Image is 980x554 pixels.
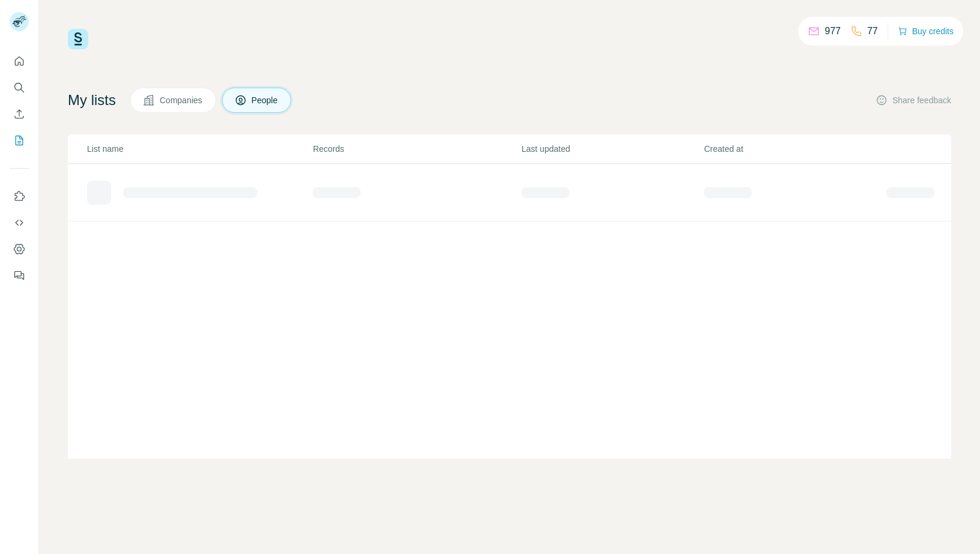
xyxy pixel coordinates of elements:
[10,185,29,207] button: Use Surfe on LinkedIn
[68,29,88,49] img: Surfe Logo
[10,130,29,151] button: My lists
[876,94,951,106] button: Share feedback
[10,103,29,125] button: Enrich CSV
[867,24,878,38] p: 77
[87,143,311,155] p: List name
[898,23,954,40] button: Buy credits
[10,212,29,233] button: Use Surfe API
[10,238,29,260] button: Dashboard
[10,50,29,72] button: Quick start
[10,77,29,98] button: Search
[251,94,279,106] span: People
[704,143,885,155] p: Created at
[522,143,703,155] p: Last updated
[68,91,116,110] h4: My lists
[10,265,29,286] button: Feedback
[825,24,841,38] p: 977
[160,94,203,106] span: Companies
[313,143,520,155] p: Records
